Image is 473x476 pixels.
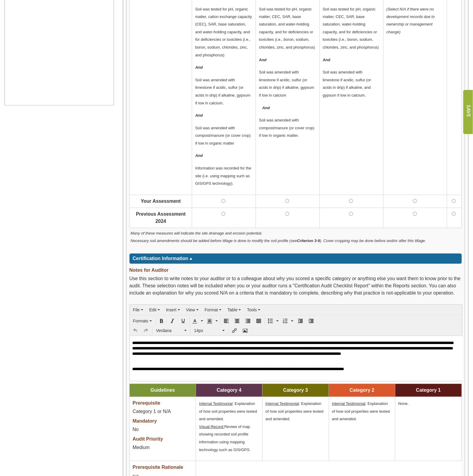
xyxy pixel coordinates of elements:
div: Font Family [153,326,189,335]
span: Guidelines [150,388,175,393]
span: Soil was amended with limestone if acidic, sulfur (or acids in drip) if alkaline, gypsum if low i... [259,70,314,98]
div: Insert/edit link [230,326,240,335]
td: Category 2 [329,384,395,397]
span: Soil was tested for pH, organic matter, CEC, SAR, base saturation, and water-holding capacity, an... [259,7,315,50]
span: Soil was tested for pH, organic matter, CEC, SAR, base saturation, water-holding capacity, and fo... [323,7,379,50]
span: Information was recorded for the site (i.e. using mapping such as GIS/GPS technology). [195,166,251,186]
em: And [259,58,266,62]
div: Notes for Auditor [129,267,462,275]
span: Verdana [156,328,183,334]
span: (Select N/A if there were no development records due to ownership or management change) [387,7,435,34]
span: None. [398,402,409,406]
span: : Explanation of how soil properties were tested and amended. [266,402,324,421]
u: Visual Record: [199,425,224,429]
div: Use this section to write notes to your auditor or to a colleague about why you scored a specific... [129,275,462,300]
em: And [262,106,270,110]
div: Align right [243,317,253,326]
span: And [323,58,330,62]
div: Insert/edit image [240,326,251,335]
span: Previous Assessment 2024 [136,212,186,224]
span: View [186,308,195,313]
span: Soil was amended with limestone if acidic, sulfur (or acids in drip) if alkaline, and gypsum if l... [323,70,371,98]
span: Category 1 or N/A [133,409,171,414]
span: Necessary soil amendments should be added before tillage is done to modify the soil profile (see ... [131,239,426,243]
span: Your Assessment [141,199,181,204]
input: Submit [463,90,473,134]
div: Text color [191,317,205,326]
td: Category 3 [262,384,329,397]
div: Bullet list [266,317,280,326]
span: Insert [166,308,177,313]
div: Justify [254,317,264,326]
em: And [195,113,203,118]
div: Click to toggle certification information [129,254,462,264]
span: Many of these measures will indicate the site drainage and erosion potential. [131,231,263,236]
span: Formats [133,319,148,324]
div: Undo [130,326,141,335]
span: Soil was amended with limestone if acidic, sulfur (or acids in drip) if alkaline, gypsum if low i... [195,78,250,106]
div: Bold [157,317,167,326]
td: Category 4 [196,384,263,397]
span: : Explanation of how soil properties were tested and amended. [332,402,390,421]
span: Tools [247,308,257,313]
span: Internal Testimonial [332,402,366,406]
div: Align center [232,317,242,326]
img: sort_arrow_up.gif [189,258,192,260]
div: Numbered list [281,317,295,326]
div: Background color [205,317,219,326]
span: Mandatory [133,419,157,424]
span: Soil was tested for pH, organic matter, cation exchange capacity (CEC), SAR, base saturation, and... [195,7,252,58]
iframe: Rich Text Area. Press ALT-F9 for menu. Press ALT-F10 for toolbar. Press ALT-0 for help [130,336,463,381]
span: Format [205,308,218,313]
span: Prerequisite Rationale [133,465,183,470]
span: Edit [149,308,156,313]
td: Category 1 [395,384,462,397]
strong: Criterion 3-9 [297,239,320,243]
span: Internal Testimonial [266,402,299,406]
span: Review of map showing recorded soil profile information using mapping technology such as GIS/GPS. [199,425,251,452]
span: 14px [194,328,221,334]
span: Soil was amended with compost/manure (or cover crop) if low in organic matter [195,126,251,146]
div: Italic [168,317,178,326]
span: Audit Priority [133,437,163,442]
span: Certification Information [133,256,189,261]
span: Medium [133,445,150,450]
span: Prerequisite [133,401,160,406]
div: Font Sizes [192,326,228,335]
span: Soil was amended with compost/manure (or cover crop) if low in organic matter. [259,118,314,138]
span: File [133,308,140,313]
span: Table [228,308,237,313]
div: Increase indent [306,317,317,326]
u: Internal Testimonial [199,402,233,406]
em: And [195,154,203,158]
div: Decrease indent [296,317,306,326]
div: Underline [178,317,189,326]
span: No [133,427,139,432]
div: Redo [141,326,151,335]
em: And [195,65,203,70]
div: Align left [222,317,232,326]
span: : Explanation of how soil properties were tested and amended. [199,402,257,421]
